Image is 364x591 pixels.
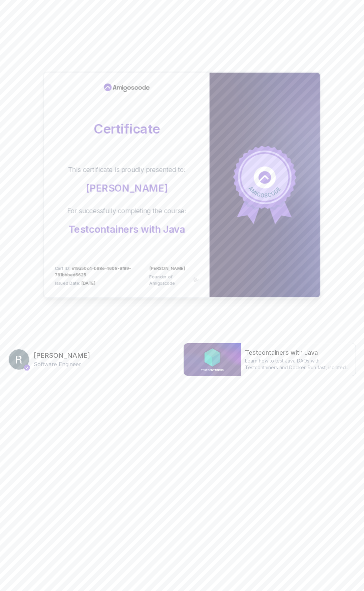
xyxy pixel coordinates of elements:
p: Cert ID: [55,265,145,278]
p: Software Engineer [34,360,90,368]
p: For successfully completing the course: [67,207,186,215]
p: Issued Date: [55,280,145,287]
span: e19a50c4-b98e-4608-9f99-781bbbed6625 [55,265,131,277]
p: Founder of Amigoscode [149,273,190,286]
img: Ricardo Pissarra [9,349,29,370]
h2: Certificate [55,122,199,135]
p: Testcontainers with Java [67,224,186,235]
h2: Testcontainers with Java [245,348,352,357]
p: This certificate is proudly presented to: [68,165,185,174]
img: course thumbnail [184,343,241,376]
a: course thumbnailTestcontainers with JavaLearn how to test Java DAOs with Testcontainers and Docke... [183,343,356,376]
p: [PERSON_NAME] [149,265,199,271]
p: [PERSON_NAME] [68,183,185,194]
h3: [PERSON_NAME] [34,351,90,360]
span: [DATE] [81,280,96,286]
p: Learn how to test Java DAOs with Testcontainers and Docker. Run fast, isolated tests against real... [245,357,352,371]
